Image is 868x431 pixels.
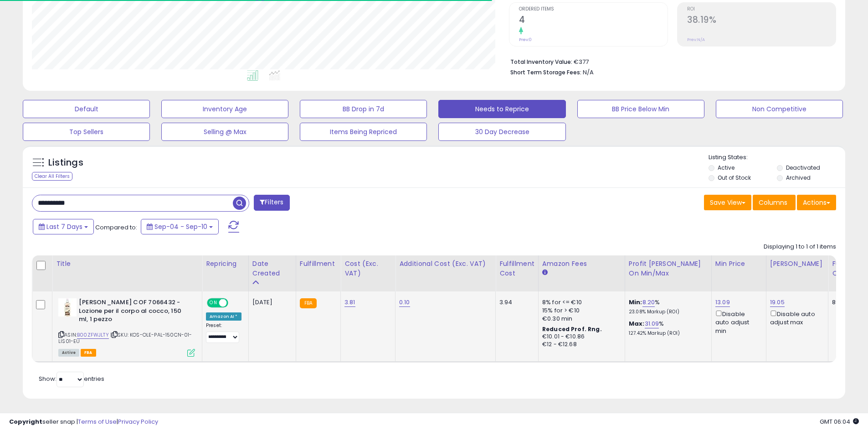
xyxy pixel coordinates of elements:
[300,123,427,141] button: Items Being Repriced
[642,298,655,307] a: 8.20
[519,7,668,12] span: Ordered Items
[77,331,109,339] a: B00ZFWJLTY
[161,123,288,141] button: Selling @ Max
[687,37,705,42] small: Prev: N/A
[510,68,581,76] b: Short Term Storage Fees:
[542,259,621,269] div: Amazon Fees
[687,15,836,27] h2: 38.19%
[46,222,82,231] span: Last 7 Days
[344,298,355,307] a: 3.81
[786,174,811,182] label: Archived
[206,322,241,343] div: Preset:
[687,7,836,12] span: ROI
[629,259,708,278] div: Profit [PERSON_NAME] on Min/Max
[300,100,427,118] button: BB Drop in 7d
[300,259,337,269] div: Fulfillment
[753,195,796,210] button: Columns
[154,222,207,231] span: Sep-04 - Sep-10
[716,100,843,118] button: Non Competitive
[629,330,704,337] p: 127.42% Markup (ROI)
[58,298,77,317] img: 31s4s0Dav1L._SL40_.jpg
[542,315,618,323] div: €0.30 min
[820,417,859,426] span: 2025-09-18 06:04 GMT
[39,374,104,383] span: Show: entries
[23,100,150,118] button: Default
[58,349,79,357] span: All listings currently available for purchase on Amazon
[645,319,659,328] a: 31.09
[399,259,492,269] div: Additional Cost (Exc. VAT)
[510,56,829,67] li: €377
[227,299,241,307] span: OFF
[764,243,836,251] div: Displaying 1 to 1 of 1 items
[300,298,317,308] small: FBA
[542,306,618,315] div: 15% for > €10
[499,259,534,278] div: Fulfillment Cost
[33,219,94,234] button: Last 7 Days
[32,172,72,181] div: Clear All Filters
[718,174,751,182] label: Out of Stock
[770,309,821,327] div: Disable auto adjust max
[629,309,704,315] p: 23.08% Markup (ROI)
[161,100,288,118] button: Inventory Age
[770,259,824,269] div: [PERSON_NAME]
[577,100,704,118] button: BB Price Below Min
[438,123,565,141] button: 30 Day Decrease
[510,58,572,66] b: Total Inventory Value:
[56,259,198,269] div: Title
[519,15,668,27] h2: 4
[786,164,820,171] label: Deactivated
[208,299,219,307] span: ON
[79,298,190,326] b: [PERSON_NAME] COF 7066432 - Lozione per il corpo al cocco, 150 ml, 1 pezzo
[252,298,289,306] div: [DATE]
[519,37,532,42] small: Prev: 0
[95,223,137,232] span: Compared to:
[58,298,195,356] div: ASIN:
[206,259,245,269] div: Repricing
[78,417,117,426] a: Terms of Use
[9,418,158,426] div: seller snap | |
[252,259,292,278] div: Date Created
[629,298,642,306] b: Min:
[344,259,391,278] div: Cost (Exc. VAT)
[583,68,594,77] span: N/A
[9,417,42,426] strong: Copyright
[715,309,759,335] div: Disable auto adjust min
[118,417,158,426] a: Privacy Policy
[48,156,83,169] h5: Listings
[715,259,762,269] div: Min Price
[499,298,531,306] div: 3.94
[542,298,618,306] div: 8% for <= €10
[542,341,618,348] div: €12 - €12.68
[254,195,289,211] button: Filters
[715,298,730,307] a: 13.09
[625,255,711,291] th: The percentage added to the cost of goods (COGS) that forms the calculator for Min & Max prices.
[832,259,863,278] div: Fulfillable Quantity
[759,198,787,207] span: Columns
[206,312,241,321] div: Amazon AI *
[399,298,410,307] a: 0.10
[797,195,836,210] button: Actions
[832,298,860,306] div: 89
[58,331,192,345] span: | SKU: KOS-OLE-PAL-150CN-01-LIS01-EU
[629,298,704,315] div: %
[542,333,618,341] div: €10.01 - €10.86
[629,319,645,328] b: Max:
[141,219,219,234] button: Sep-04 - Sep-10
[23,123,150,141] button: Top Sellers
[81,349,96,357] span: FBA
[438,100,565,118] button: Needs to Reprice
[718,164,734,171] label: Active
[770,298,785,307] a: 19.05
[542,269,548,277] small: Amazon Fees.
[629,320,704,337] div: %
[704,195,751,210] button: Save View
[542,325,602,333] b: Reduced Prof. Rng.
[709,153,845,162] p: Listing States:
